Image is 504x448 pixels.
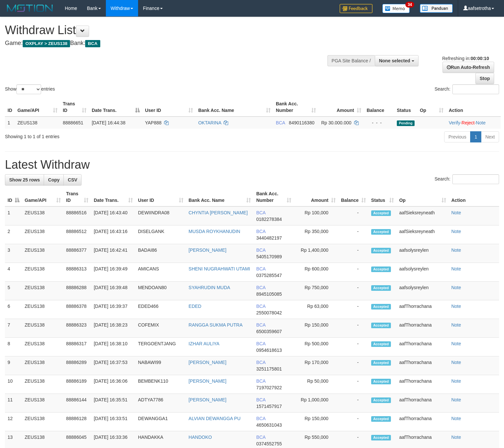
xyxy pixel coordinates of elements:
[5,338,22,356] td: 8
[451,322,461,328] a: Note
[451,266,461,271] a: Note
[394,98,417,117] th: Status
[189,416,241,421] a: ALVIAN DEWANGGA PU
[256,254,282,259] span: Copy 5405170989 to clipboard
[135,225,186,244] td: DISELGANK
[63,356,91,375] td: 88886289
[294,225,338,244] td: Rp 350,000
[23,40,70,47] span: OXPLAY > ZEUS138
[5,188,22,206] th: ID: activate to sort column descending
[196,98,273,117] th: Bank Acc. Name: activate to sort column ascending
[451,210,461,215] a: Note
[396,356,448,375] td: aafThorrachana
[338,356,369,375] td: -
[371,379,391,384] span: Accepted
[63,225,91,244] td: 88886512
[256,273,282,278] span: Copy 0375285547 to clipboard
[5,282,22,300] td: 5
[256,348,282,353] span: Copy 0954618613 to clipboard
[396,225,448,244] td: aafSieksreyneath
[5,356,22,375] td: 9
[91,206,135,225] td: [DATE] 16:43:40
[444,131,470,142] a: Previous
[338,282,369,300] td: -
[371,285,391,291] span: Accepted
[85,40,100,47] span: BCA
[22,225,63,244] td: ZEUS138
[63,120,83,125] span: 88886651
[289,120,315,125] span: Copy 8490116380 to clipboard
[15,117,60,129] td: ZEUS138
[371,435,391,440] span: Accepted
[256,378,265,384] span: BCA
[91,188,135,206] th: Date Trans.: activate to sort column ascending
[91,300,135,319] td: [DATE] 16:39:37
[396,206,448,225] td: aafSieksreyneath
[256,310,282,315] span: Copy 2550078042 to clipboard
[63,413,91,431] td: 88886128
[63,300,91,319] td: 88886378
[5,244,22,263] td: 3
[135,319,186,338] td: COFEMIX
[256,435,265,440] span: BCA
[371,416,391,422] span: Accepted
[63,174,82,185] a: CSV
[256,217,282,222] span: Copy 0182278384 to clipboard
[340,4,372,13] img: Feedback.jpg
[451,435,461,440] a: Note
[371,341,391,347] span: Accepted
[256,366,282,372] span: Copy 3251175801 to clipboard
[396,263,448,282] td: aafsolysreylen
[338,244,369,263] td: -
[91,263,135,282] td: [DATE] 16:39:49
[371,267,391,272] span: Accepted
[91,356,135,375] td: [DATE] 16:37:53
[135,188,186,206] th: User ID: activate to sort column ascending
[186,188,254,206] th: Bank Acc. Name: activate to sort column ascending
[135,413,186,431] td: DEWANGGA1
[294,375,338,394] td: Rp 50,000
[22,413,63,431] td: ZEUS138
[22,263,63,282] td: ZEUS138
[91,375,135,394] td: [DATE] 16:36:06
[91,225,135,244] td: [DATE] 16:43:16
[294,244,338,263] td: Rp 1,400,000
[379,58,410,63] span: None selected
[451,397,461,402] a: Note
[5,394,22,413] td: 11
[294,188,338,206] th: Amount: activate to sort column ascending
[371,323,391,328] span: Accepted
[367,119,392,126] div: - - -
[369,188,396,206] th: Status: activate to sort column ascending
[420,4,453,13] img: panduan.png
[91,413,135,431] td: [DATE] 16:33:51
[198,120,221,125] a: OKTARINA
[338,375,369,394] td: -
[256,247,265,253] span: BCA
[371,304,391,309] span: Accepted
[92,120,125,125] span: [DATE] 16:44:38
[446,117,501,129] td: · ·
[256,235,282,241] span: Copy 3440482197 to clipboard
[189,285,230,290] a: SYAHRUDIN MUDA
[60,98,89,117] th: Trans ID: activate to sort column ascending
[294,356,338,375] td: Rp 170,000
[189,247,227,253] a: [PERSON_NAME]
[443,62,494,73] a: Run Auto-Refresh
[338,188,369,206] th: Balance: activate to sort column ascending
[256,229,265,234] span: BCA
[435,84,499,94] label: Search:
[63,263,91,282] td: 88886313
[364,98,394,117] th: Balance
[5,206,22,225] td: 1
[135,356,186,375] td: NABAWI99
[5,263,22,282] td: 4
[5,158,499,171] h1: Latest Withdraw
[396,319,448,338] td: aafThorrachana
[294,282,338,300] td: Rp 750,000
[256,385,282,390] span: Copy 7197027922 to clipboard
[276,120,285,125] span: BCA
[256,285,265,290] span: BCA
[9,177,40,182] span: Show 25 rows
[294,319,338,338] td: Rp 150,000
